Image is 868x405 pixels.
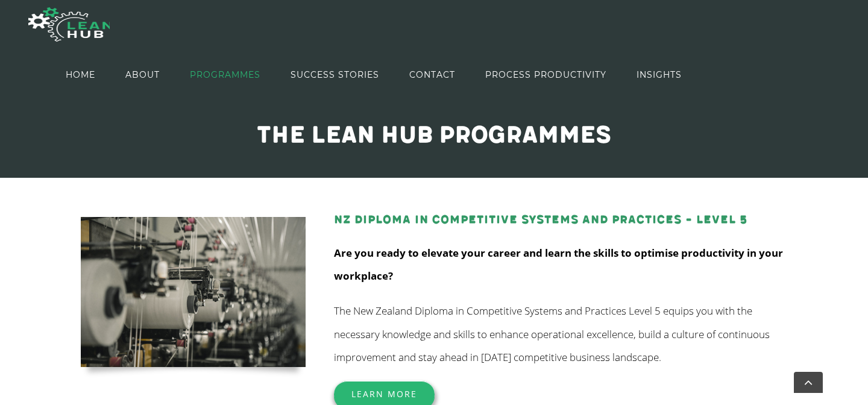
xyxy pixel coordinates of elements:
a: PROCESS PRODUCTIVITY [485,50,606,99]
span: ABOUT [125,48,160,102]
a: NZ Diploma in Competitive Systems and Practices – Level 5 [334,213,747,227]
span: The New Zealand Diploma in Competitive Systems and Practices Level 5 equips you with the necessar... [334,304,770,364]
a: INSIGHTS [637,50,682,99]
a: CONTACT [409,50,455,99]
nav: Main Menu [66,50,682,99]
a: SUCCESS STORIES [291,50,379,99]
a: HOME [66,50,95,99]
span: Learn More [351,388,417,400]
span: The Lean Hub programmes [257,121,611,149]
span: SUCCESS STORIES [291,48,379,102]
strong: Are you ready to elevate your career and learn the skills to optimise productivity in your workpl... [334,246,783,283]
img: kevin-limbri-mBXQCNKbq7E-unsplash [81,217,306,367]
span: INSIGHTS [637,48,682,102]
span: CONTACT [409,48,455,102]
span: HOME [66,48,95,102]
a: PROGRAMMES [190,50,260,99]
a: ABOUT [125,50,160,99]
span: PROCESS PRODUCTIVITY [485,48,606,102]
span: PROGRAMMES [190,48,260,102]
